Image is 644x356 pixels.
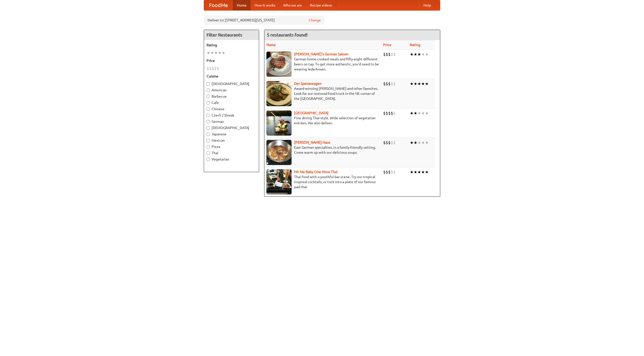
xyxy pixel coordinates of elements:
li: $ [217,66,219,71]
li: ★ [425,81,429,87]
li: $ [386,110,388,116]
a: Change [309,18,321,23]
p: Thai food with a youthful bar scene. Try our tropical inspired cocktails, or tuck into a plate of... [266,174,379,189]
li: $ [391,110,393,116]
label: Cafe [207,100,256,105]
li: $ [383,140,386,145]
p: Fine dining Thai-style. Wide selection of vegetarian entrées. We also deliver. [266,115,379,126]
a: FoodMe [204,0,233,10]
input: Japanese [207,133,210,136]
a: Home [233,0,251,10]
li: ★ [414,140,417,145]
li: $ [386,81,388,87]
a: Help [419,0,435,10]
label: German [207,119,256,124]
input: [DEMOGRAPHIC_DATA] [207,126,210,130]
p: Award-winning [PERSON_NAME] and other favorites. Look for our restored food truck in the NE corne... [266,86,379,101]
label: Chinese [207,106,256,111]
input: Pizza [207,145,210,148]
label: Pizza [207,144,256,149]
li: $ [388,140,391,145]
p: East German specialties, in a family-friendly setting. Come warm up with our delicious soups. [266,145,379,155]
li: $ [393,140,396,145]
li: ★ [421,110,425,116]
label: [DEMOGRAPHIC_DATA] [207,125,256,130]
li: $ [386,169,388,175]
li: ★ [414,110,417,116]
a: Name [266,43,276,47]
input: Vegetarian [207,158,210,161]
li: $ [383,169,386,175]
input: Thai [207,151,210,155]
a: Who we are [279,0,306,10]
label: Mexican [207,138,256,143]
label: [DEMOGRAPHIC_DATA] [207,81,256,86]
li: ★ [410,110,414,116]
li: ★ [410,140,414,145]
input: Cafe [207,101,210,104]
h5: Price [207,58,256,63]
a: How it works [251,0,279,10]
p: German home-cooked meals and fifty-eight different beers on tap. To get more authentic, you'd nee... [266,57,379,72]
li: ★ [414,169,417,175]
img: babythai.jpg [266,169,292,194]
li: $ [393,110,396,116]
li: $ [212,66,214,71]
li: ★ [425,110,429,116]
li: ★ [421,52,425,57]
li: ★ [417,169,421,175]
li: ★ [417,140,421,145]
li: $ [393,169,396,175]
li: ★ [425,169,429,175]
input: Czech / Slovak [207,114,210,117]
li: ★ [421,169,425,175]
a: [PERSON_NAME] Haus [294,140,330,144]
li: $ [386,52,388,57]
label: Barbecue [207,94,256,99]
li: ★ [421,81,425,87]
li: ★ [417,81,421,87]
label: Thai [207,150,256,155]
li: ★ [218,50,222,56]
label: Japanese [207,132,256,137]
li: $ [393,81,396,87]
input: [DEMOGRAPHIC_DATA] [207,82,210,86]
li: $ [391,52,393,57]
img: speisewagen.jpg [266,81,292,106]
a: Der Speisewagen [294,82,321,86]
li: $ [383,110,386,116]
input: Barbecue [207,95,210,98]
li: ★ [425,52,429,57]
li: ★ [222,50,225,56]
li: $ [391,81,393,87]
li: $ [388,110,391,116]
a: Price [383,43,391,47]
li: $ [391,140,393,145]
a: [GEOGRAPHIC_DATA] [294,111,329,115]
a: [PERSON_NAME]'s German Saloon [294,52,348,56]
ng-pluralize: 5 restaurants found! [267,32,308,37]
li: $ [207,66,209,71]
li: $ [391,169,393,175]
li: ★ [207,50,210,56]
div: Deliver to: [STREET_ADDRESS][US_STATE] [204,16,325,25]
li: $ [393,52,396,57]
input: American [207,89,210,92]
li: $ [386,140,388,145]
img: kohlhaus.jpg [266,140,292,165]
li: ★ [410,52,414,57]
li: ★ [417,52,421,57]
a: Rating [410,43,420,47]
li: $ [388,169,391,175]
li: $ [383,52,386,57]
a: Hit Me Baby One More Thai [294,170,338,174]
li: ★ [417,110,421,116]
li: $ [388,81,391,87]
li: ★ [425,140,429,145]
li: ★ [421,140,425,145]
li: ★ [210,50,214,56]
